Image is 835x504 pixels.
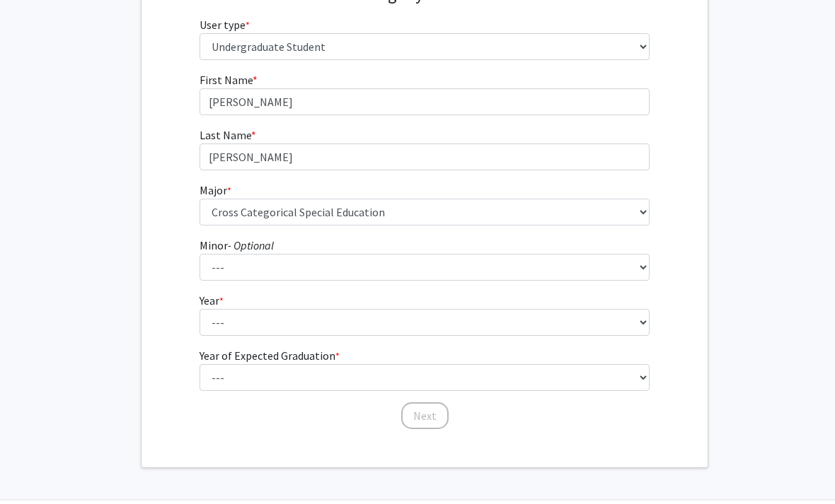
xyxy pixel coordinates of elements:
[200,182,231,199] label: Major
[228,238,274,252] i: - Optional
[200,128,251,142] span: Last Name
[200,347,340,364] label: Year of Expected Graduation
[200,292,224,309] label: Year
[200,73,253,87] span: First Name
[11,440,60,493] iframe: Chat
[200,237,274,254] label: Minor
[401,402,449,429] button: Next
[200,16,250,33] label: User type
